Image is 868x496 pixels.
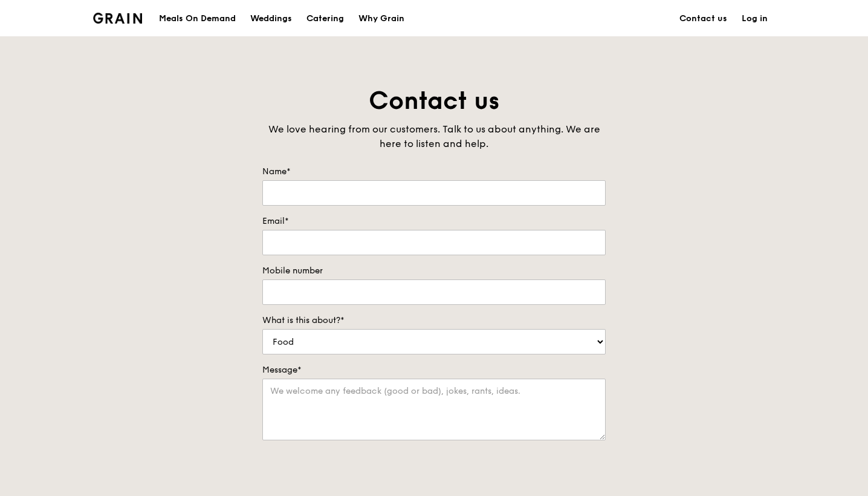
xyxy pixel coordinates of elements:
div: Meals On Demand [159,1,236,37]
label: What is this about?* [262,315,606,327]
a: Why Grain [351,1,412,37]
a: Log in [734,1,775,37]
a: Catering [299,1,351,37]
label: Name* [262,166,606,178]
div: Why Grain [358,1,404,37]
label: Email* [262,215,606,227]
a: Contact us [672,1,734,37]
div: Weddings [250,1,292,37]
div: Catering [306,1,344,37]
h1: Contact us [262,85,606,117]
label: Mobile number [262,265,606,277]
label: Message* [262,364,606,376]
div: We love hearing from our customers. Talk to us about anything. We are here to listen and help. [262,122,606,151]
img: Grain [93,13,142,24]
a: Weddings [243,1,299,37]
